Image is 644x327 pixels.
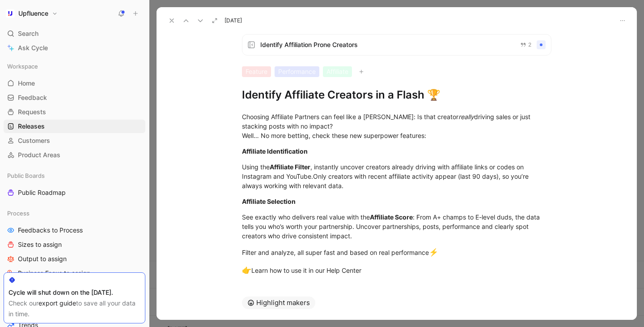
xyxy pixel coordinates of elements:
[18,43,48,53] span: Ask Cycle
[18,136,50,145] span: Customers
[4,186,145,199] a: Public Roadmap
[4,207,145,280] div: ProcessFeedbacks to ProcessSizes to assignOutput to assignBusiness Focus to assign
[18,240,62,249] span: Sizes to assign
[4,91,145,104] a: Feedback
[518,40,533,50] button: 2
[242,198,296,205] strong: Affiliate Selection
[242,247,551,258] div: Filter and analyze, all super fast and based on real performance
[18,254,67,263] span: Output to assign
[270,163,310,171] strong: Affiliate Filter
[225,17,242,24] span: [DATE]
[275,66,319,77] div: Performance
[8,287,140,298] div: Cycle will shut down on the [DATE].
[4,60,145,73] div: Workspace
[18,122,45,131] span: Releases
[7,62,38,71] span: Workspace
[4,41,145,55] a: Ask Cycle
[458,113,474,120] em: really
[242,88,551,102] h1: Identify Affiliate Creators in a Flash 🏆
[4,77,145,90] a: Home
[370,213,413,221] strong: Affiliate Score
[429,248,438,257] span: ⚡
[242,162,551,190] div: Using the , instantly uncover creators already driving with affiliate links or codes on Instagram...
[18,108,46,116] span: Requests
[4,224,145,237] a: Feedbacks to Process
[18,9,48,17] h1: Upfluence
[4,120,145,133] a: Releases
[18,226,83,235] span: Feedbacks to Process
[18,93,47,102] span: Feedback
[18,188,66,197] span: Public Roadmap
[242,172,530,189] span: Only creators with recent affiliate activity appear (last 90 days), so you’re always working with...
[4,105,145,119] a: Requests
[242,66,551,77] div: FeaturePerformanceAffiliate
[4,207,145,220] div: Process
[242,147,308,155] strong: Affiliate Identification
[260,39,513,50] span: Identify Affiliation Prone Creators
[8,298,140,319] div: Check our to save all your data in time.
[242,297,315,309] button: Highlight makers
[6,9,15,18] img: Upfluence
[323,66,352,77] div: Affiliate
[4,252,145,266] a: Output to assign
[242,265,551,276] div: Learn how to use it in our Help Center
[7,209,30,218] span: Process
[4,169,145,199] div: Public BoardsPublic Roadmap
[18,79,35,88] span: Home
[7,171,45,180] span: Public Boards
[242,212,551,241] div: See exactly who delivers real value with the : From A+ champs to E-level duds, the data tells you...
[242,266,251,275] span: 👉
[4,148,145,162] a: Product Areas
[4,134,145,147] a: Customers
[18,28,38,39] span: Search
[4,238,145,251] a: Sizes to assign
[4,27,145,40] div: Search
[4,169,145,182] div: Public Boards
[242,112,551,140] div: Choosing Affiliate Partners can feel like a [PERSON_NAME]: Is that creator driving sales or just ...
[18,269,90,278] span: Business Focus to assign
[528,42,531,47] span: 2
[4,267,145,280] a: Business Focus to assign
[242,66,271,77] div: Feature
[18,151,60,159] span: Product Areas
[4,7,60,20] button: UpfluenceUpfluence
[38,299,76,307] a: export guide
